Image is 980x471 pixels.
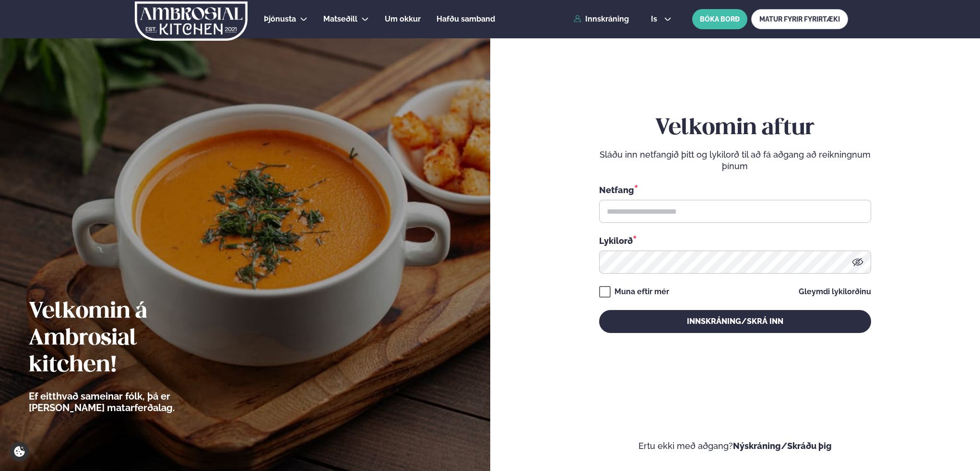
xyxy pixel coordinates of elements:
[692,9,747,29] button: BÓKA BORÐ
[385,13,421,25] a: Um okkur
[599,115,871,142] h2: Velkomin aftur
[437,13,495,25] a: Hafðu samband
[599,234,871,247] div: Lykilorð
[264,14,296,23] span: Þjónusta
[643,15,679,23] button: is
[799,288,871,296] a: Gleymdi lykilorðinu
[385,14,421,23] span: Um okkur
[599,149,871,172] p: Sláðu inn netfangið þitt og lykilorð til að fá aðgang að reikningnum þínum
[10,442,29,461] a: Cookie settings
[651,15,660,23] span: is
[29,391,228,414] p: Ef eitthvað sameinar fólk, þá er [PERSON_NAME] matarferðalag.
[29,299,228,379] h2: Velkomin á Ambrosial kitchen!
[519,440,952,452] p: Ertu ekki með aðgang?
[264,13,296,25] a: Þjónusta
[134,1,248,41] img: logo
[574,15,629,23] a: Innskráning
[599,310,871,333] button: Innskráning/Skrá inn
[599,184,871,196] div: Netfang
[323,13,357,25] a: Matseðill
[751,9,848,29] a: MATUR FYRIR FYRIRTÆKI
[733,441,832,451] a: Nýskráning/Skráðu þig
[323,14,357,23] span: Matseðill
[437,14,495,23] span: Hafðu samband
